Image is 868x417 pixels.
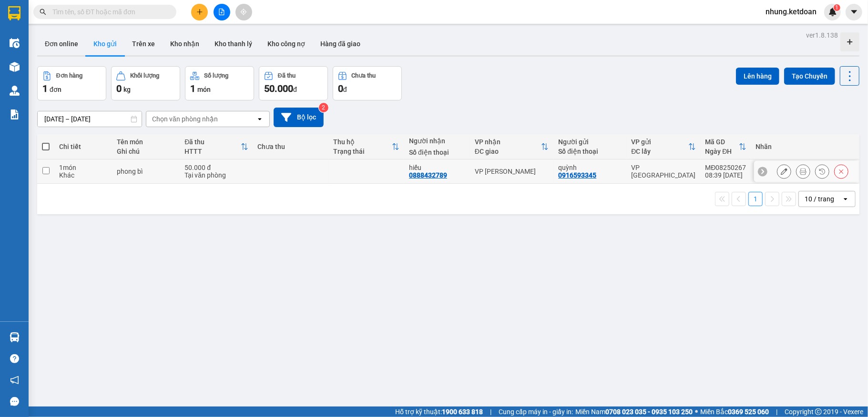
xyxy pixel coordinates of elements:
[278,72,296,79] div: Đã thu
[42,83,48,94] span: 1
[835,4,838,11] span: 1
[409,171,447,179] div: 0888432789
[190,83,195,94] span: 1
[123,86,131,93] span: kg
[197,86,211,93] span: món
[184,164,248,171] div: 50.000 đ
[701,134,751,159] th: Toggle SortBy
[196,9,203,15] span: plus
[352,72,376,79] div: Chưa thu
[10,376,19,385] span: notification
[59,143,107,150] div: Chi tiết
[10,332,20,342] img: warehouse-icon
[333,66,402,100] button: Chưa thu0đ
[40,9,46,15] span: search
[10,86,20,96] img: warehouse-icon
[632,138,688,146] div: VP gửi
[736,68,779,85] button: Lên hàng
[499,407,573,417] span: Cung cấp máy in - giấy in:
[409,137,465,145] div: Người nhận
[846,4,862,20] button: caret-down
[328,134,404,159] th: Toggle SortBy
[776,407,777,417] span: |
[130,72,159,79] div: Khối lượng
[705,164,746,171] div: MĐ08250267
[185,66,254,100] button: Số lượng1món
[52,7,165,17] input: Tìm tên, số ĐT hoặc mã đơn
[806,30,838,40] div: ver 1.8.138
[260,32,313,55] button: Kho công nợ
[240,9,247,15] span: aim
[184,138,240,146] div: Đã thu
[395,407,483,417] span: Hỗ trợ kỹ thuật:
[575,407,693,417] span: Miền Nam
[4,62,100,82] span: VP gửi:
[163,32,207,55] button: Kho nhận
[475,148,541,155] div: ĐC giao
[10,354,19,363] span: question-circle
[705,148,739,155] div: Ngày ĐH
[627,134,701,159] th: Toggle SortBy
[37,66,106,100] button: Đơn hàng1đơn
[470,134,553,159] th: Toggle SortBy
[184,148,240,155] div: HTTT
[558,138,622,146] div: Người gửi
[756,143,854,150] div: Nhãn
[319,103,328,112] sup: 2
[124,32,163,55] button: Trên xe
[842,195,849,203] svg: open
[59,5,107,18] span: Kết Đoàn
[605,408,693,416] strong: 0708 023 035 - 0935 103 250
[805,194,834,204] div: 10 / trang
[235,4,252,20] button: aim
[333,138,392,146] div: Thu hộ
[117,168,175,175] div: phong bì
[343,86,347,93] span: đ
[117,148,175,155] div: Ghi chú
[40,20,127,27] span: đối diện [STREET_ADDRESS]
[333,148,392,155] div: Trạng thái
[705,171,746,179] div: 08:39 [DATE]
[274,108,324,127] button: Bộ lọc
[86,32,124,55] button: Kho gửi
[67,29,99,36] span: 0967221221
[180,134,253,159] th: Toggle SortBy
[815,408,822,415] span: copyright
[695,410,698,414] span: ⚪️
[828,8,837,16] img: icon-new-feature
[840,32,859,51] div: Tạo kho hàng mới
[207,32,260,55] button: Kho thanh lý
[204,72,228,79] div: Số lượng
[409,149,465,156] div: Số điện thoại
[116,83,122,94] span: 0
[184,171,248,179] div: Tại văn phòng
[256,115,264,123] svg: open
[475,138,541,146] div: VP nhận
[558,171,596,179] div: 0916593345
[259,66,328,100] button: Đã thu50.000đ
[264,83,293,94] span: 50.000
[728,408,769,416] strong: 0369 525 060
[129,14,179,24] span: MĐ08250267
[218,9,225,15] span: file-add
[558,164,622,171] div: quỳnh
[10,62,20,72] img: warehouse-icon
[558,148,622,155] div: Số điện thoại
[777,164,791,179] div: Sửa đơn hàng
[475,168,549,175] div: VP [PERSON_NAME]
[10,397,19,406] span: message
[705,138,739,146] div: Mã GD
[59,171,107,179] div: Khác
[59,164,107,171] div: 1 món
[152,114,218,124] div: Chọn văn phòng nhận
[442,408,483,416] strong: 1900 633 818
[409,164,465,171] div: hiếu
[784,68,835,85] button: Tạo Chuyến
[338,83,343,94] span: 0
[8,6,20,20] img: logo-vxr
[191,4,208,20] button: plus
[37,32,86,55] button: Đơn online
[850,8,858,16] span: caret-down
[56,72,82,79] div: Đơn hàng
[632,164,696,179] div: VP [GEOGRAPHIC_DATA]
